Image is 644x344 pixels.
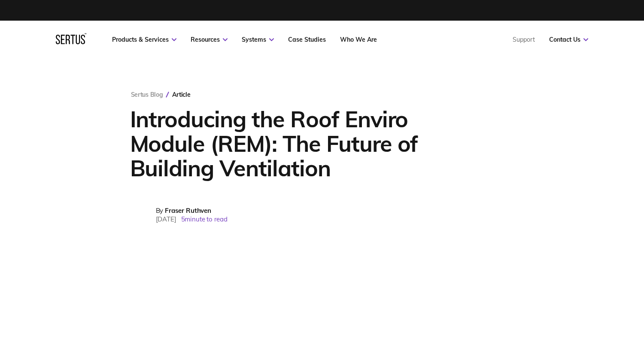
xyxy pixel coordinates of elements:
[549,36,588,43] a: Contact Us
[112,36,176,43] a: Products & Services
[242,36,274,43] a: Systems
[513,36,535,43] a: Support
[130,107,459,181] h1: Introducing the Roof Enviro Module (REM): The Future of Building Ventilation
[165,206,211,215] span: Fraser Ruthven
[181,215,228,223] span: 5 minute to read
[131,91,163,98] a: Sertus Blog
[156,206,228,215] div: By
[340,36,377,43] a: Who We Are
[288,36,326,43] a: Case Studies
[191,36,228,43] a: Resources
[156,215,176,223] span: [DATE]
